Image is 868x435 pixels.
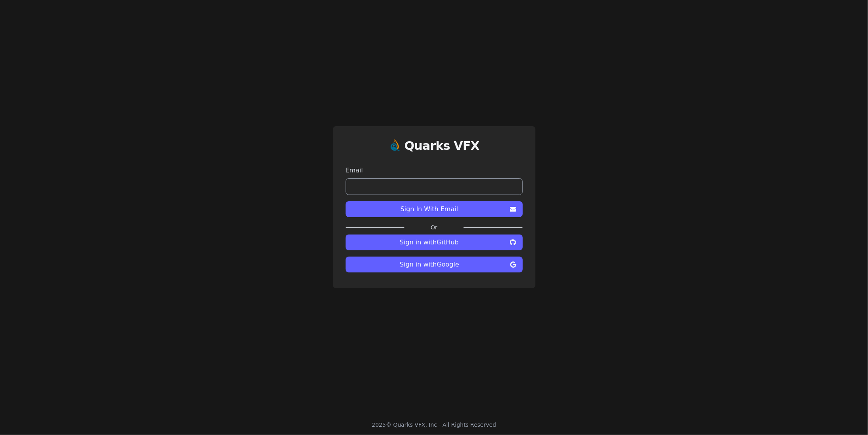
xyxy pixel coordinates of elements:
button: Sign In With Email [346,201,523,217]
div: 2025 © Quarks VFX, Inc - All Rights Reserved [372,421,496,429]
span: Sign in with GitHub [352,238,507,247]
a: Quarks VFX [405,139,480,159]
button: Sign in withGitHub [346,235,523,250]
label: Or [405,223,463,231]
span: Sign in with Google [352,260,507,269]
button: Sign in withGoogle [346,257,523,272]
label: Email [346,166,523,175]
h1: Quarks VFX [405,139,480,153]
span: Sign In With Email [352,204,507,214]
